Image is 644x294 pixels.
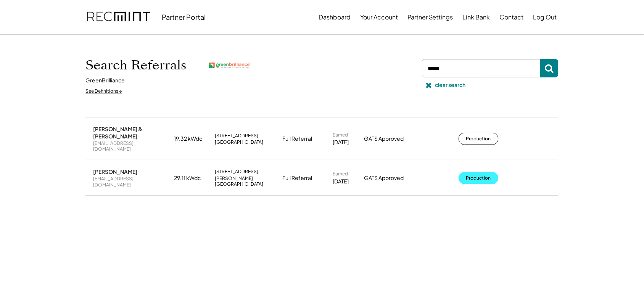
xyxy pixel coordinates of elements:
[215,139,263,145] div: [GEOGRAPHIC_DATA]
[215,169,258,175] div: [STREET_ADDRESS]
[533,10,557,25] button: Log Out
[93,125,169,139] div: [PERSON_NAME] & [PERSON_NAME]
[21,44,27,50] img: tab_domain_overview_orange.svg
[12,20,18,26] img: website_grey.svg
[360,10,398,25] button: Your Account
[20,20,84,26] div: Domain: [DOMAIN_NAME]
[93,168,137,175] div: [PERSON_NAME]
[76,44,82,50] img: tab_keywords_by_traffic_grey.svg
[29,45,68,50] div: Domain Overview
[463,10,490,25] button: Link Bank
[174,135,210,143] div: 19.32 kWdc
[364,174,421,182] div: GATS Approved
[364,135,421,143] div: GATS Approved
[209,63,251,68] img: greenbrilliance.png
[215,175,278,187] div: [PERSON_NAME][GEOGRAPHIC_DATA]
[162,13,206,21] div: Partner Portal
[333,171,348,177] div: Earned
[500,10,524,25] button: Contact
[21,12,37,18] div: v 4.0.25
[333,178,349,185] div: [DATE]
[459,172,499,184] button: Production
[459,133,499,145] button: Production
[407,10,453,25] button: Partner Settings
[333,138,349,146] div: [DATE]
[84,45,129,50] div: Keywords by Traffic
[85,88,122,95] div: See Definitions ↓
[12,12,18,18] img: logo_orange.svg
[215,133,258,139] div: [STREET_ADDRESS]
[87,4,150,30] img: recmint-logotype%403x.png
[282,174,312,182] div: Full Referral
[85,77,125,84] div: GreenBrilliance
[85,57,186,73] h1: Search Referrals
[282,135,312,143] div: Full Referral
[319,10,351,25] button: Dashboard
[435,81,466,89] div: clear search
[174,174,210,182] div: 29.11 kWdc
[93,140,169,152] div: [EMAIL_ADDRESS][DOMAIN_NAME]
[333,132,348,138] div: Earned
[93,176,169,188] div: [EMAIL_ADDRESS][DOMAIN_NAME]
